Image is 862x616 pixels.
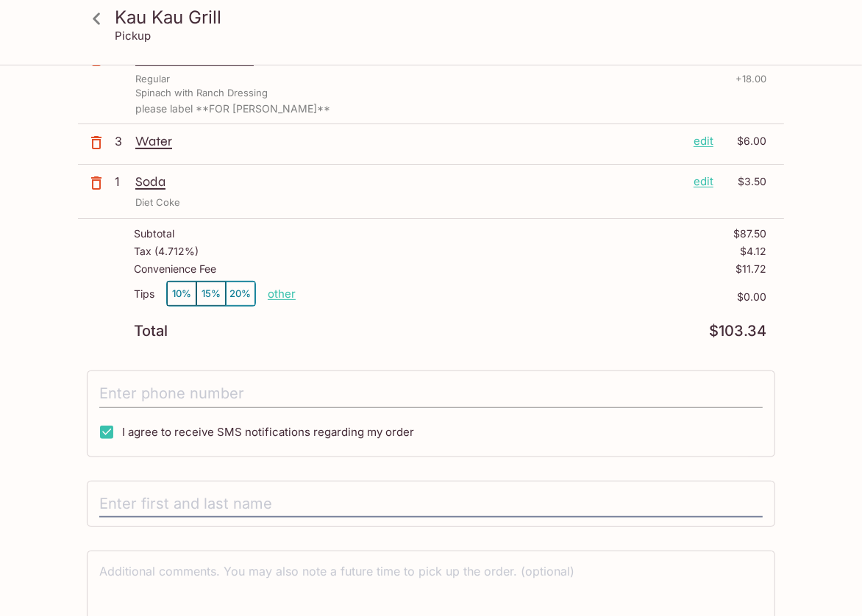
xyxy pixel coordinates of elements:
[134,263,216,275] p: Convenience Fee
[196,282,226,306] button: 15%
[268,287,296,301] button: other
[722,133,766,149] p: $6.00
[740,246,766,257] p: $4.12
[722,173,766,190] p: $3.50
[135,103,766,115] p: please label **FOR [PERSON_NAME]**
[99,490,763,518] input: Enter first and last name
[694,133,713,149] p: edit
[167,282,196,306] button: 10%
[735,72,766,86] p: + 18.00
[134,246,199,257] p: Tax ( 4.712% )
[135,196,180,209] p: Diet Coke
[735,263,766,275] p: $11.72
[733,228,766,240] p: $87.50
[709,324,766,338] p: $103.34
[694,173,713,190] p: edit
[134,324,168,338] p: Total
[115,6,772,29] h3: Kau Kau Grill
[135,173,682,190] p: Soda
[115,173,129,190] p: 1
[135,86,268,100] p: Spinach with Ranch Dressing
[135,72,170,86] p: Regular
[115,29,151,43] p: Pickup
[115,133,129,149] p: 3
[296,291,766,303] p: $0.00
[122,425,414,439] span: I agree to receive SMS notifications regarding my order
[134,228,174,240] p: Subtotal
[99,380,763,408] input: Enter phone number
[135,133,682,149] p: Water
[226,282,255,306] button: 20%
[134,288,154,300] p: Tips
